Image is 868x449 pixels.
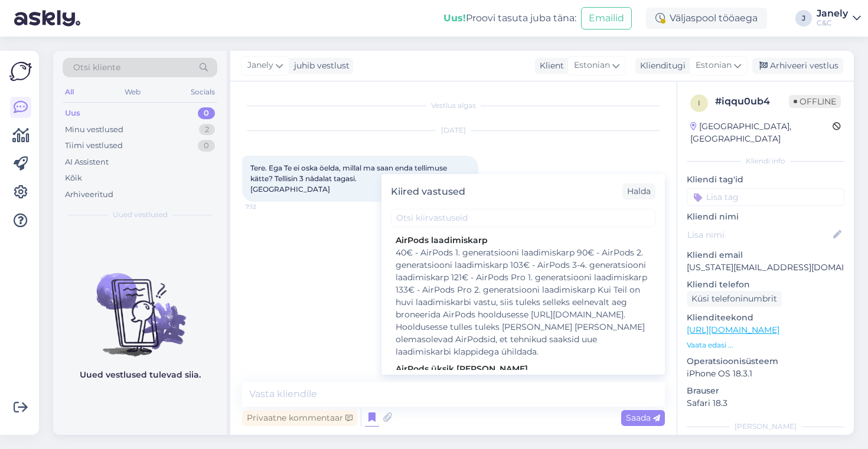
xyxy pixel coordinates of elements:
div: Kliendi info [687,156,844,166]
p: Kliendi telefon [687,278,844,291]
p: Brauser [687,385,844,397]
div: 2 [199,124,215,136]
span: Tere. Ega Te ei oska öelda, millal ma saan enda tellimuse kätte? Tellisin 3 nädalat tagasi. [GEOG... [250,163,449,194]
div: 0 [198,140,215,152]
p: Vaata edasi ... [687,340,844,350]
span: Janely [247,59,273,72]
p: Safari 18.3 [687,397,844,409]
span: Saada [626,412,660,423]
div: [GEOGRAPHIC_DATA], [GEOGRAPHIC_DATA] [690,120,833,145]
div: 0 [198,107,215,119]
div: Arhiveeri vestlus [752,58,843,74]
p: Kliendi nimi [687,211,844,223]
a: JanelyC&C [817,9,861,28]
div: Halda [622,183,655,199]
button: Emailid [581,7,632,30]
div: Arhiveeritud [65,189,113,201]
span: Otsi kliente [73,61,120,74]
div: Minu vestlused [65,124,123,136]
div: Proovi tasuta juba täna: [443,11,576,25]
div: [DATE] [242,125,665,136]
div: juhib vestlust [289,60,350,72]
p: iPhone OS 18.3.1 [687,368,844,380]
div: Privaatne kommentaar [242,410,357,426]
div: Kiired vastused [391,185,465,199]
div: Klient [535,60,564,72]
div: # iqqu0ub4 [715,94,789,109]
div: Kõik [65,172,82,184]
div: Uus [65,107,80,119]
div: [PERSON_NAME] [687,421,844,432]
div: Väljaspool tööaega [646,8,767,29]
div: Tiimi vestlused [65,140,123,152]
input: Lisa tag [687,188,844,206]
input: Otsi kiirvastuseid [391,209,655,227]
div: All [63,84,76,100]
span: Uued vestlused [113,209,168,220]
img: No chats [53,252,227,358]
span: 7:12 [246,202,290,211]
a: [URL][DOMAIN_NAME] [687,325,779,335]
div: Küsi telefoninumbrit [687,291,782,307]
img: Askly Logo [9,60,32,83]
div: AirPods laadimiskarp [396,234,651,247]
span: Estonian [574,59,610,72]
b: Uus! [443,12,466,24]
p: Operatsioonisüsteem [687,355,844,368]
div: C&C [817,18,848,28]
p: Kliendi tag'id [687,173,844,186]
input: Lisa nimi [687,228,831,241]
div: J [795,10,812,27]
div: AirPods üksik [PERSON_NAME] [396,363,651,375]
div: Janely [817,9,848,18]
div: Klienditugi [635,60,686,72]
div: Socials [188,84,217,100]
div: AI Assistent [65,156,109,168]
div: 40€ - AirPods 1. generatsiooni laadimiskarp 90€ - AirPods 2. generatsiooni laadimiskarp 103€ - Ai... [396,247,651,358]
span: Offline [789,95,841,108]
p: [US_STATE][EMAIL_ADDRESS][DOMAIN_NAME] [687,261,844,274]
p: Kliendi email [687,249,844,261]
span: i [698,99,700,107]
div: Web [122,84,143,100]
p: Klienditeekond [687,312,844,324]
p: Uued vestlused tulevad siia. [80,369,201,381]
div: Vestlus algas [242,100,665,111]
span: Estonian [696,59,732,72]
